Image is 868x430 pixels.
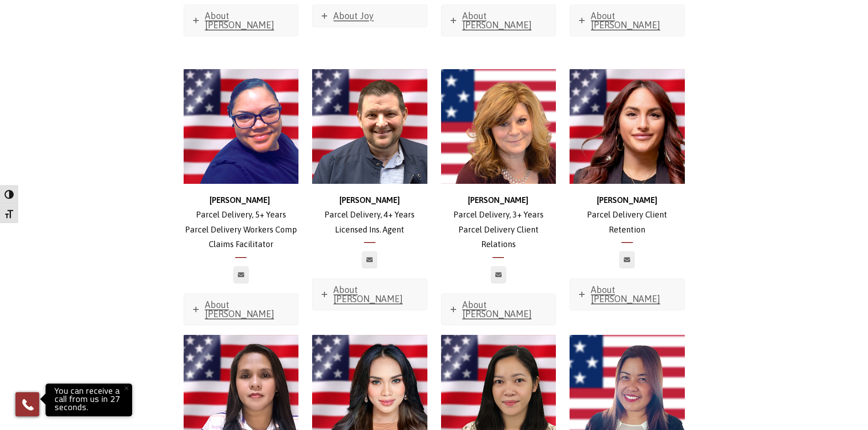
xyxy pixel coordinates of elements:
[462,10,532,30] span: About [PERSON_NAME]
[312,193,427,237] p: Parcel Delivery, 4+ Years Licensed Ins. Agent
[468,195,529,205] strong: [PERSON_NAME]
[591,10,660,30] span: About [PERSON_NAME]
[441,69,556,184] img: tracey-500x500
[442,294,556,325] a: About [PERSON_NAME]
[312,69,427,184] img: Harry_1500x500
[313,279,427,310] a: About [PERSON_NAME]
[21,397,35,412] img: Phone icon
[205,10,274,30] span: About [PERSON_NAME]
[441,193,556,252] p: Parcel Delivery, 3+ Years Parcel Delivery Client Relations
[334,10,374,21] span: About Joy
[570,69,685,184] img: rachel_headshot_500x500 (1)
[591,284,660,304] span: About [PERSON_NAME]
[184,193,299,252] p: Parcel Delivery, 5+ Years Parcel Delivery Workers Comp Claims Facilitator
[570,279,684,310] a: About [PERSON_NAME]
[313,5,427,27] a: About Joy
[48,386,130,414] p: You can receive a call from us in 27 seconds.
[184,5,298,36] a: About [PERSON_NAME]
[205,299,274,319] span: About [PERSON_NAME]
[184,69,299,184] img: Keisha_headshot_500x500
[116,378,136,398] button: Close
[184,294,298,325] a: About [PERSON_NAME]
[570,193,685,237] p: Parcel Delivery Client Retention
[570,5,684,36] a: About [PERSON_NAME]
[462,299,532,319] span: About [PERSON_NAME]
[339,195,400,205] strong: [PERSON_NAME]
[597,195,657,205] strong: [PERSON_NAME]
[210,195,270,205] strong: [PERSON_NAME]
[442,5,556,36] a: About [PERSON_NAME]
[334,284,403,304] span: About [PERSON_NAME]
